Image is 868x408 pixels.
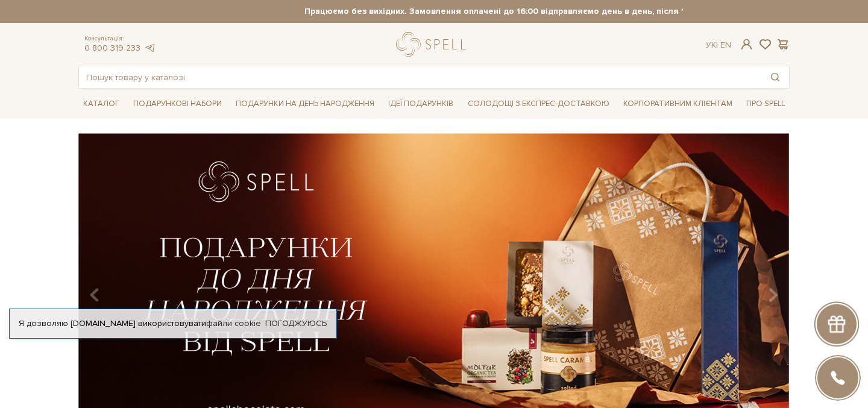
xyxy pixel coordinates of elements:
[231,95,379,113] span: Подарунки на День народження
[206,318,261,328] a: файли cookie
[265,318,327,329] a: Погоджуюсь
[706,40,731,51] div: Ук
[128,95,227,113] span: Подарункові набори
[143,43,156,53] a: telegram
[79,66,761,88] input: Пошук товару у каталозі
[383,95,458,113] span: Ідеї подарунків
[78,95,124,113] span: Каталог
[618,93,737,114] a: Корпоративним клієнтам
[10,318,336,329] div: Я дозволяю [DOMAIN_NAME] використовувати
[84,35,156,43] span: Консультація:
[84,43,140,53] a: 0 800 319 233
[761,66,789,88] button: Пошук товару у каталозі
[463,93,614,114] a: Солодощі з експрес-доставкою
[720,40,731,50] a: En
[741,95,790,113] span: Про Spell
[716,40,718,50] span: |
